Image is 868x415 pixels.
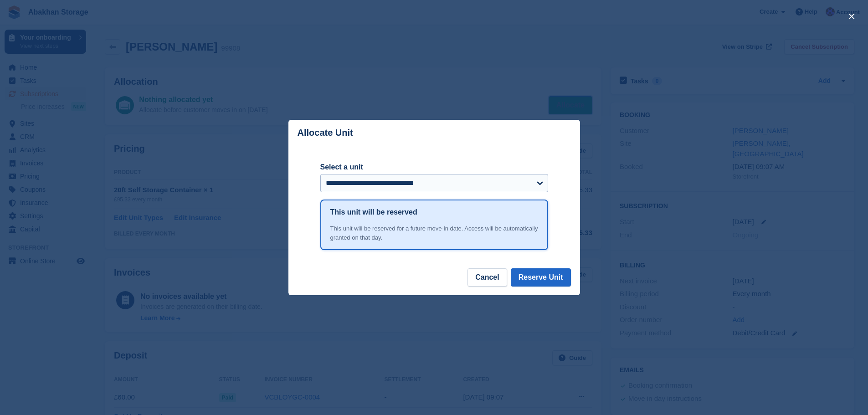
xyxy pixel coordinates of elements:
[844,9,859,24] button: close
[298,128,353,138] p: Allocate Unit
[467,268,507,287] button: Cancel
[330,207,417,218] h1: This unit will be reserved
[511,268,571,287] button: Reserve Unit
[330,224,538,242] div: This unit will be reserved for a future move-in date. Access will be automatically granted on tha...
[320,162,548,173] label: Select a unit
